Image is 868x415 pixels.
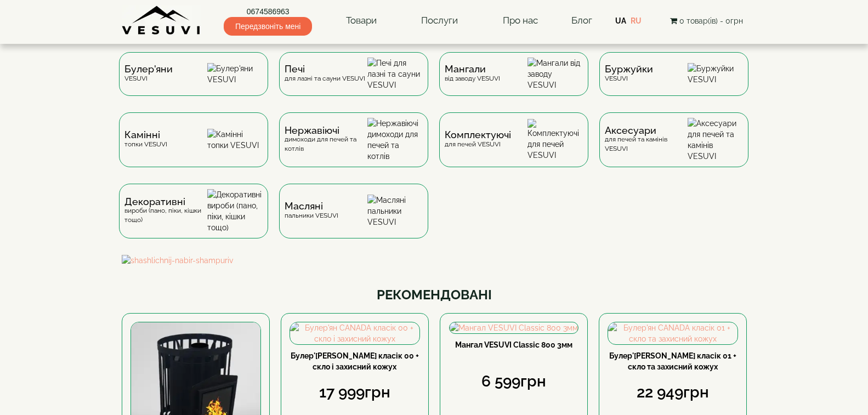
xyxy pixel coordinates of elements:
span: Масляні [285,202,338,211]
div: для печей та камінів VESUVI [605,126,688,154]
span: Нержавіючі [285,126,367,135]
a: Аксесуаридля печей та камінів VESUVI Аксесуари для печей та камінів VESUVI [594,112,754,184]
img: Мангали від заводу VESUVI [527,58,583,90]
span: Печі [285,65,365,73]
a: Печідля лазні та сауни VESUVI Печі для лазні та сауни VESUVI [274,52,434,112]
span: Комплектуючі [445,130,511,139]
div: VESUVI [605,65,653,83]
span: Аксесуари [605,126,688,135]
span: Буржуйки [605,65,653,73]
a: Про нас [492,8,549,33]
a: Блог [571,15,592,26]
a: RU [631,16,642,25]
div: 6 599грн [449,371,579,393]
img: Завод VESUVI [122,5,201,36]
div: димоходи для печей та котлів [285,126,367,154]
a: Нержавіючідимоходи для печей та котлів Нержавіючі димоходи для печей та котлів [274,112,434,184]
a: Товари [335,8,388,33]
div: топки VESUVI [124,130,167,149]
span: Передзвоніть мені [224,17,312,36]
div: 17 999грн [290,382,420,403]
img: Булер'ян CANADA класік 00 + скло і захисний кожух [290,322,419,344]
span: Булер'яни [124,65,173,73]
div: для лазні та сауни VESUVI [285,65,365,83]
a: Комплектуючідля печей VESUVI Комплектуючі для печей VESUVI [434,112,594,184]
a: Масляніпальники VESUVI Масляні пальники VESUVI [274,184,434,255]
img: Булер'яни VESUVI [207,63,263,85]
a: БуржуйкиVESUVI Буржуйки VESUVI [594,52,754,112]
div: пальники VESUVI [285,202,338,220]
div: 22 949грн [608,382,738,403]
a: Декоративнівироби (пано, піки, кішки тощо) Декоративні вироби (пано, піки, кішки тощо) [114,184,274,255]
span: Мангали [445,65,500,73]
a: Каміннітопки VESUVI Камінні топки VESUVI [114,112,274,184]
a: Мангаливід заводу VESUVI Мангали від заводу VESUVI [434,52,594,112]
img: Масляні пальники VESUVI [367,195,423,228]
a: Булер'[PERSON_NAME] класік 01 + скло та захисний кожух [609,351,736,371]
img: Булер'ян CANADA класік 01 + скло та захисний кожух [608,322,737,344]
a: Послуги [410,8,469,33]
div: від заводу VESUVI [445,65,500,83]
button: 0 товар(ів) - 0грн [667,15,746,27]
span: 0 товар(ів) - 0грн [679,16,743,25]
img: Нержавіючі димоходи для печей та котлів [367,118,423,162]
a: 0674586963 [224,6,312,17]
img: Декоративні вироби (пано, піки, кішки тощо) [207,189,263,233]
img: shashlichnij-nabir-shampuriv [122,255,747,266]
div: вироби (пано, піки, кішки тощо) [124,197,207,225]
span: Камінні [124,130,167,139]
a: UA [615,16,626,25]
img: Буржуйки VESUVI [688,63,743,85]
img: Комплектуючі для печей VESUVI [527,119,583,161]
img: Камінні топки VESUVI [207,129,263,151]
div: для печей VESUVI [445,130,511,149]
a: Булер'[PERSON_NAME] класік 00 + скло і захисний кожух [291,351,419,371]
img: Печі для лазні та сауни VESUVI [367,58,423,90]
img: Аксесуари для печей та камінів VESUVI [688,118,743,162]
img: Мангал VESUVI Classic 800 3мм [450,322,578,333]
span: Декоративні [124,197,207,206]
div: VESUVI [124,65,173,83]
a: Мангал VESUVI Classic 800 3мм [455,340,572,349]
a: Булер'яниVESUVI Булер'яни VESUVI [114,52,274,112]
